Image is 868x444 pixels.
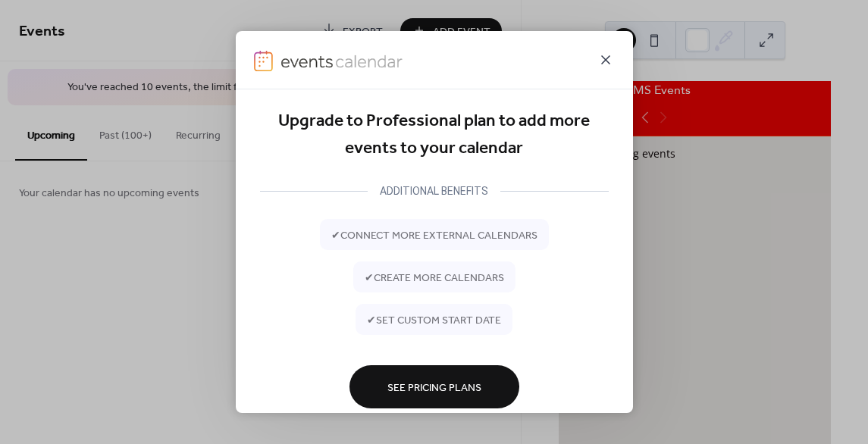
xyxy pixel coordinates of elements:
img: logo-icon [254,51,274,72]
img: logo-type [280,51,403,72]
span: ✔ set custom start date [367,312,501,328]
div: Upgrade to Professional plan to add more events to your calendar [260,108,609,163]
span: ✔ connect more external calendars [331,227,537,243]
button: See Pricing Plans [349,365,519,408]
span: See Pricing Plans [387,380,481,396]
div: ADDITIONAL BENEFITS [368,182,500,200]
span: ✔ create more calendars [365,270,504,286]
